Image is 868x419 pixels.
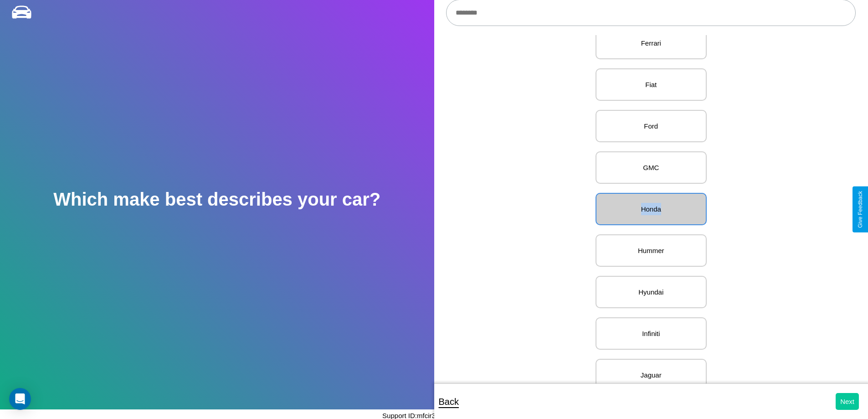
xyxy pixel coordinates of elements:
[606,78,697,91] p: Fiat
[9,388,31,410] div: Open Intercom Messenger
[606,369,697,381] p: Jaguar
[857,191,863,228] div: Give Feedback
[836,393,859,410] button: Next
[606,37,697,49] p: Ferrari
[606,120,697,132] p: Ford
[606,244,697,257] p: Hummer
[53,189,380,210] h2: Which make best describes your car?
[606,161,697,174] p: GMC
[439,393,459,410] p: Back
[606,286,697,298] p: Hyundai
[606,203,697,215] p: Honda
[606,327,697,340] p: Infiniti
